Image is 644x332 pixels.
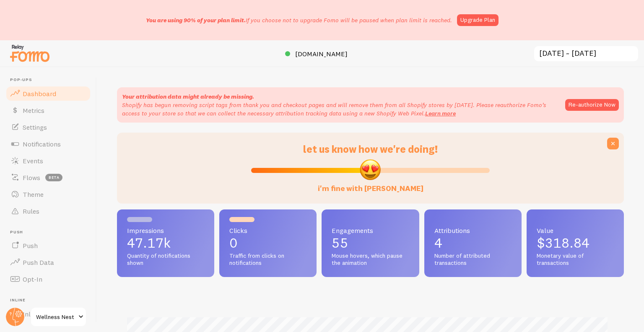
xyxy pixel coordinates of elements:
[122,101,557,118] p: Shopify has begun removing script tags from thank you and checkout pages and will remove them fro...
[5,102,91,119] a: Metrics
[332,236,409,250] p: 55
[5,136,91,152] a: Notifications
[5,119,91,136] a: Settings
[23,140,61,148] span: Notifications
[23,241,38,250] span: Push
[23,275,42,283] span: Opt-In
[229,227,306,234] span: Clicks
[5,203,91,220] a: Rules
[5,85,91,102] a: Dashboard
[127,252,204,267] span: Quantity of notifications shown
[10,77,91,83] span: Pop-ups
[537,252,614,267] span: Monetary value of transactions
[127,227,204,234] span: Impressions
[537,235,589,251] span: $318.84
[229,236,306,250] p: 0
[5,306,91,322] a: Inline
[434,236,512,250] p: 4
[318,175,423,193] label: i'm fine with [PERSON_NAME]
[23,173,40,182] span: Flows
[146,16,452,24] p: If you choose not to upgrade Fomo will be paused when plan limit is reached.
[36,312,76,322] span: Wellness Nest
[23,207,39,215] span: Rules
[5,152,91,169] a: Events
[23,190,44,199] span: Theme
[457,14,499,26] a: Upgrade Plan
[23,123,47,131] span: Settings
[565,99,619,111] button: Re-authorize Now
[5,271,91,288] a: Opt-In
[5,186,91,203] a: Theme
[332,252,409,267] span: Mouse hovers, which pause the animation
[537,227,614,234] span: Value
[5,254,91,271] a: Push Data
[434,252,512,267] span: Number of attributed transactions
[303,143,438,155] span: let us know how we're doing!
[23,258,54,267] span: Push Data
[5,169,91,186] a: Flows beta
[30,307,87,327] a: Wellness Nest
[359,158,382,181] img: emoji.png
[229,252,306,267] span: Traffic from clicks on notifications
[332,227,409,234] span: Engagements
[425,110,456,117] a: Learn more
[10,298,91,303] span: Inline
[146,16,246,24] span: You are using 90% of your plan limit.
[45,174,62,181] span: beta
[122,93,254,100] strong: Your attribution data might already be missing.
[23,106,44,115] span: Metrics
[434,227,512,234] span: Attributions
[10,230,91,235] span: Push
[5,237,91,254] a: Push
[23,89,56,98] span: Dashboard
[9,42,51,64] img: fomo-relay-logo-orange.svg
[23,157,43,165] span: Events
[127,236,204,250] p: 47.17k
